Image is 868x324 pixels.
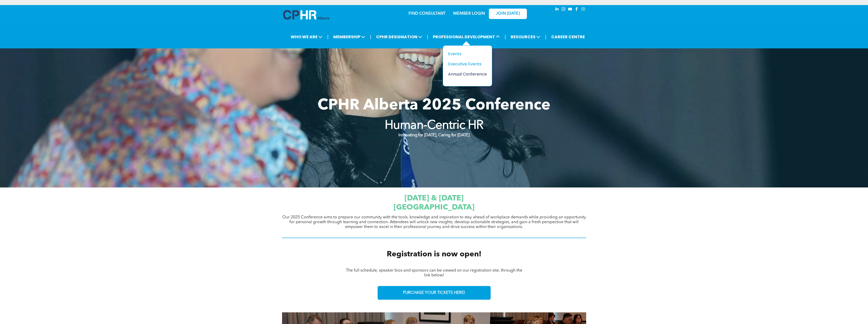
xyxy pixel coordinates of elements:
[282,215,586,229] span: Our 2025 Conference aims to prepare our community with the tools, knowledge and inspiration to st...
[448,61,487,67] a: Executive Events
[574,6,580,13] a: facebook
[289,32,324,42] span: WHO WE ARE
[403,291,465,295] span: PURCHASE YOUR TICKETS HERE!
[550,32,586,42] a: CAREER CENTRE
[370,32,371,42] li: |
[567,6,573,13] a: youtube
[448,51,483,57] div: Events
[505,32,506,42] li: |
[387,251,482,258] span: Registration is now open!
[545,32,546,42] li: |
[496,11,520,16] span: JOIN [DATE]
[448,71,487,77] a: Annual Conference
[327,32,328,42] li: |
[394,204,474,211] span: [GEOGRAPHIC_DATA]
[509,32,542,42] span: RESOURCES
[453,12,485,16] a: MEMBER LOGIN
[448,51,487,57] a: Events
[404,195,464,202] span: [DATE] & [DATE]
[561,6,566,13] a: instagram
[448,61,483,67] div: Executive Events
[332,32,367,42] span: MEMBERSHIP
[448,71,483,77] div: Annual Conference
[489,9,527,19] a: JOIN [DATE]
[398,133,469,137] strong: Innovating for [DATE], Caring for [DATE]
[346,269,522,277] span: The full schedule, speaker bios and sponsors can be viewed on our registration site, through the ...
[375,32,424,42] span: CPHR DESIGNATION
[554,6,560,13] a: linkedin
[283,10,329,20] img: A blue and white logo for cp alberta
[581,6,586,13] a: Social network
[431,32,501,42] span: PROFESSIONAL DEVELOPMENT
[385,120,484,132] strong: Human-Centric HR
[409,12,446,16] a: FIND CONSULTANT
[378,286,491,300] a: PURCHASE YOUR TICKETS HERE!
[318,98,550,113] span: CPHR Alberta 2025 Conference
[427,32,428,42] li: |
